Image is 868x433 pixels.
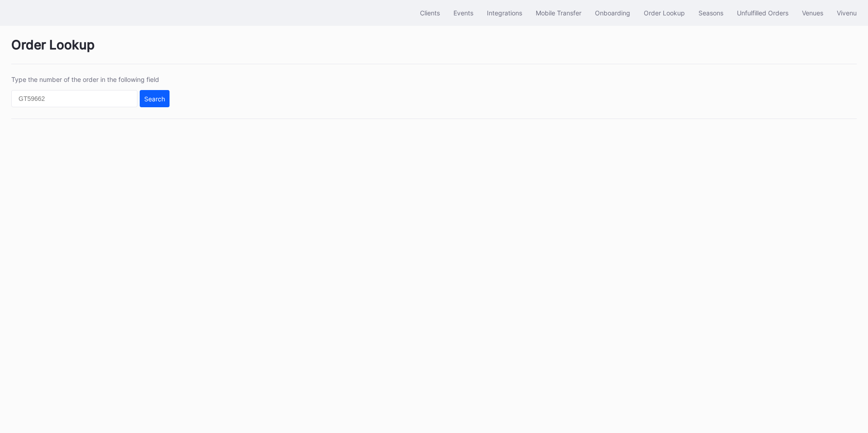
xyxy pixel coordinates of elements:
div: Seasons [698,9,723,17]
button: Events [447,5,480,21]
div: Order Lookup [11,37,857,64]
button: Unfulfilled Orders [730,5,795,21]
div: Events [453,9,473,17]
button: Order Lookup [637,5,692,21]
button: Venues [795,5,830,21]
div: Search [144,95,165,103]
div: Clients [420,9,440,17]
div: Vivenu [837,9,857,17]
input: GT59662 [11,90,137,107]
button: Onboarding [588,5,637,21]
button: Mobile Transfer [529,5,588,21]
div: Mobile Transfer [536,9,581,17]
button: Seasons [692,5,730,21]
button: Search [140,90,170,107]
button: Integrations [480,5,529,21]
div: Integrations [487,9,522,17]
div: Onboarding [595,9,630,17]
button: Vivenu [830,5,863,21]
div: Venues [802,9,823,17]
div: Order Lookup [644,9,685,17]
div: Unfulfilled Orders [737,9,788,17]
button: Clients [413,5,447,21]
div: Type the number of the order in the following field [11,76,170,83]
